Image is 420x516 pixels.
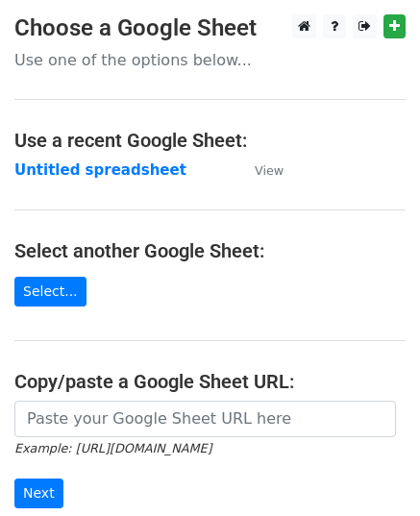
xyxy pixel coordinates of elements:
a: View [235,161,284,179]
h4: Use a recent Google Sheet: [14,129,406,152]
h3: Choose a Google Sheet [14,14,406,42]
p: Use one of the options below... [14,50,406,70]
h4: Select another Google Sheet: [14,239,406,262]
h4: Copy/paste a Google Sheet URL: [14,370,406,393]
a: Select... [14,277,86,307]
input: Next [14,479,63,508]
a: Untitled spreadsheet [14,161,186,179]
input: Paste your Google Sheet URL here [14,401,396,437]
small: View [255,163,284,178]
small: Example: [URL][DOMAIN_NAME] [14,441,211,455]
